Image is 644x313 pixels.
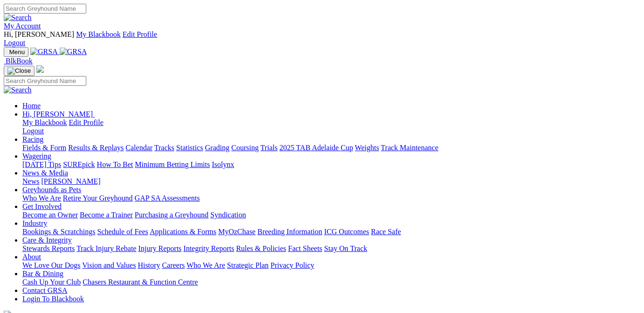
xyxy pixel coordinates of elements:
a: Become an Owner [22,211,78,219]
a: Race Safe [371,228,401,236]
a: Strategic Plan [227,261,269,269]
a: [PERSON_NAME] [41,177,100,185]
a: 2025 TAB Adelaide Cup [279,144,353,152]
a: Cash Up Your Club [22,278,81,286]
a: Edit Profile [123,30,157,38]
a: Contact GRSA [22,286,67,294]
a: Industry [22,219,47,227]
div: Greyhounds as Pets [22,194,640,202]
span: Hi, [PERSON_NAME] [22,110,93,118]
a: My Account [4,22,41,30]
a: GAP SA Assessments [135,194,200,202]
a: Edit Profile [69,118,104,126]
a: Weights [355,144,379,152]
a: Purchasing a Greyhound [135,211,208,219]
a: Injury Reports [138,244,181,252]
a: Who We Are [187,261,225,269]
a: Breeding Information [257,228,322,236]
img: Search [4,86,32,94]
img: Close [7,67,31,75]
a: Syndication [210,211,246,219]
div: News & Media [22,177,640,186]
a: Hi, [PERSON_NAME] [22,110,95,118]
a: ICG Outcomes [324,228,369,236]
a: Who We Are [22,194,61,202]
a: Tracks [154,144,174,152]
div: Care & Integrity [22,244,640,253]
img: logo-grsa-white.png [36,65,44,73]
a: Vision and Values [82,261,136,269]
a: News [22,177,39,185]
a: Retire Your Greyhound [63,194,133,202]
div: Racing [22,144,640,152]
a: Trials [260,144,277,152]
a: My Blackbook [76,30,121,38]
a: Grading [205,144,229,152]
a: We Love Our Dogs [22,261,80,269]
a: Track Maintenance [381,144,438,152]
a: Care & Integrity [22,236,72,244]
span: Menu [9,49,25,56]
input: Search [4,76,86,86]
a: Become a Trainer [80,211,133,219]
a: BlkBook [4,57,33,65]
div: Hi, [PERSON_NAME] [22,118,640,135]
a: MyOzChase [218,228,256,236]
a: Coursing [231,144,259,152]
img: GRSA [30,48,58,56]
a: Home [22,102,41,110]
div: Wagering [22,160,640,169]
a: Get Involved [22,202,62,210]
a: Stay On Track [324,244,367,252]
a: Stewards Reports [22,244,75,252]
button: Toggle navigation [4,47,28,57]
a: Privacy Policy [270,261,314,269]
a: About [22,253,41,261]
div: Bar & Dining [22,278,640,286]
img: Search [4,14,32,22]
a: Results & Replays [68,144,124,152]
a: Track Injury Rebate [76,244,136,252]
a: Bar & Dining [22,270,63,278]
a: Careers [162,261,185,269]
a: My Blackbook [22,118,67,126]
a: [DATE] Tips [22,160,61,168]
a: News & Media [22,169,68,177]
a: Fact Sheets [288,244,322,252]
a: Racing [22,135,43,143]
a: SUREpick [63,160,95,168]
div: About [22,261,640,270]
a: History [138,261,160,269]
a: Schedule of Fees [97,228,148,236]
input: Search [4,4,86,14]
a: Minimum Betting Limits [135,160,210,168]
div: Industry [22,228,640,236]
a: Calendar [125,144,152,152]
div: My Account [4,30,640,47]
a: Fields & Form [22,144,66,152]
a: Integrity Reports [183,244,234,252]
a: Greyhounds as Pets [22,186,81,194]
a: Rules & Policies [236,244,286,252]
a: Logout [22,127,44,135]
a: Logout [4,39,25,47]
a: Chasers Restaurant & Function Centre [83,278,198,286]
a: Isolynx [212,160,234,168]
div: Get Involved [22,211,640,219]
a: How To Bet [97,160,133,168]
button: Toggle navigation [4,66,35,76]
img: GRSA [60,48,87,56]
span: Hi, [PERSON_NAME] [4,30,74,38]
span: BlkBook [6,57,33,65]
a: Statistics [176,144,203,152]
a: Login To Blackbook [22,295,84,303]
a: Applications & Forms [150,228,216,236]
a: Wagering [22,152,51,160]
a: Bookings & Scratchings [22,228,95,236]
